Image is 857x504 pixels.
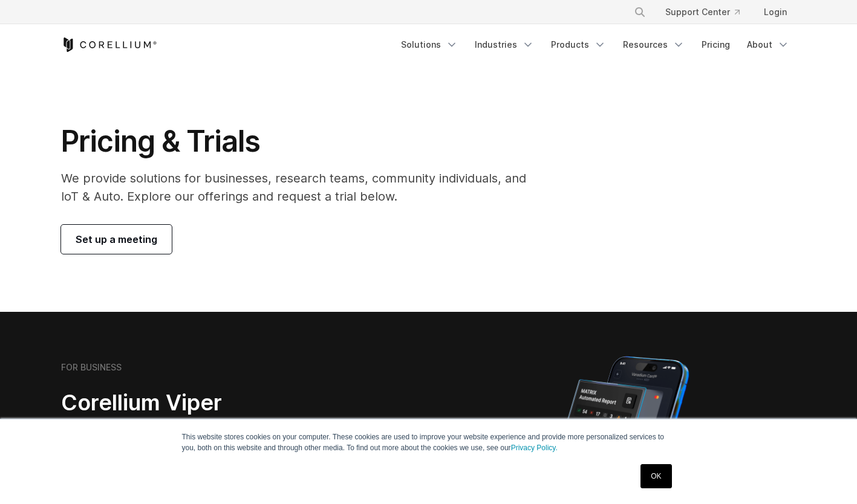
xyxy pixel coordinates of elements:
[656,1,749,23] a: Support Center
[619,1,797,23] div: Navigation Menu
[61,362,122,373] h6: FOR BUSINESS
[616,34,692,56] a: Resources
[61,169,543,205] p: We provide solutions for businesses, research teams, community individuals, and IoT & Auto. Explo...
[740,34,797,56] a: About
[61,123,543,160] h1: Pricing & Trials
[640,464,671,488] a: OK
[468,34,541,56] a: Industries
[511,444,558,452] a: Privacy Policy.
[629,1,651,23] button: Search
[394,34,465,56] a: Solutions
[694,34,737,56] a: Pricing
[754,1,797,23] a: Login
[61,225,172,254] a: Set up a meeting
[61,389,371,416] h2: Corellium Viper
[544,34,613,56] a: Products
[61,37,157,52] a: Corellium Home
[182,431,676,453] p: This website stores cookies on your computer. These cookies are used to improve your website expe...
[394,34,797,56] div: Navigation Menu
[76,232,157,247] span: Set up a meeting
